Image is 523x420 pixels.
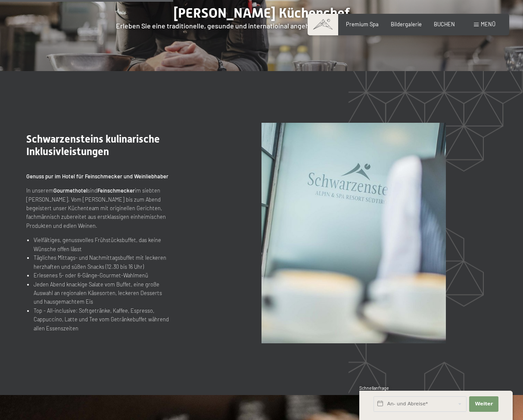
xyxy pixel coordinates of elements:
li: Jeden Abend knackige Salate vom Buffet, eine große Auswahl an regionalen Käsesorten, leckeren Des... [34,280,171,306]
span: Schnellanfrage [359,386,389,391]
button: Weiter [469,396,498,412]
strong: Genuss pur im Hotel für Feinschmecker und Weinliebhaber [26,173,168,180]
img: Südtiroler Küche im Hotel Schwarzenstein | ¾-Pension, Wein & Gourmet-Menüs [261,123,446,343]
span: Weiter [475,401,493,408]
li: Erlesenes 5- oder 6-Gänge-Gourmet-Wahlmenü [34,271,171,280]
li: Vielfältiges, genussvolles Frühstücksbuffet, das keine Wünsche offen lässt [34,236,171,253]
p: In unserem sind im siebten [PERSON_NAME]. Vom [PERSON_NAME] bis zum Abend begeistert unser Küchen... [26,186,171,230]
strong: Feinschmecker [97,187,135,194]
strong: Gourmethotel [53,187,87,194]
a: Premium Spa [346,21,379,28]
span: Schwarzensteins kulinarische Inklusivleistungen [26,133,160,158]
span: Menü [481,21,495,28]
a: Bildergalerie [391,21,422,28]
li: Top - All-inclusive: Softgetränke, Kaffee, Espresso, Cappuccino, Latte und Tee vom Getränkebuffet... [34,306,171,333]
a: BUCHEN [434,21,455,28]
li: Tägliches Mittags- und Nachmittagsbuffet mit leckeren herzhaften und süßen Snacks (12.30 bis 16 Uhr) [34,253,171,271]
